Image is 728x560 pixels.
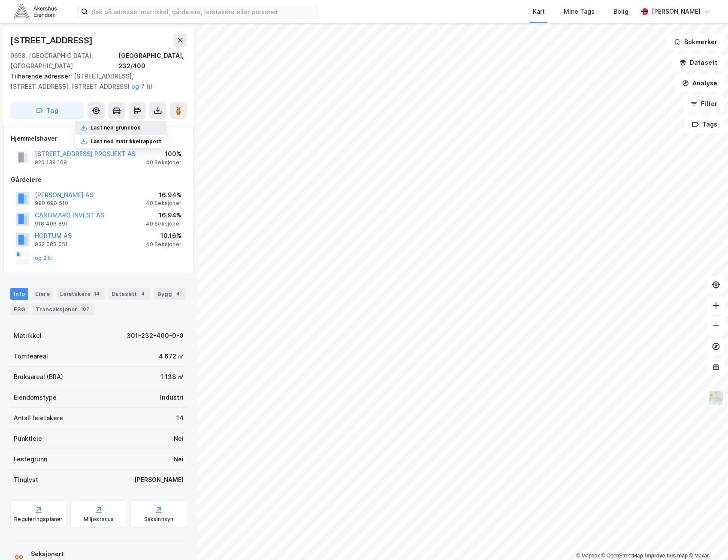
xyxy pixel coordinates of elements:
button: Analyse [675,75,725,92]
button: Filter [683,95,725,112]
div: Datasett [108,288,151,300]
a: Improve this map [645,553,688,559]
input: Søk på adresse, matrikkel, gårdeiere, leietakere eller personer [88,5,317,18]
div: 16.94% [146,190,181,200]
div: 10.16% [146,231,181,241]
div: Saksinnsyn [144,516,174,523]
div: 0658, [GEOGRAPHIC_DATA], [GEOGRAPHIC_DATA] [10,51,118,71]
div: 4 [139,289,147,298]
div: Gårdeiere [11,175,187,185]
div: Matrikkel [14,331,42,341]
img: Z [708,390,724,406]
div: Reguleringsplaner [14,516,63,523]
div: 14 [176,413,184,423]
div: [STREET_ADDRESS], [STREET_ADDRESS], [STREET_ADDRESS] [10,71,180,92]
div: Tinglyst [14,475,38,485]
button: Bokmerker [667,33,725,51]
a: OpenStreetMap [601,553,643,559]
button: Datasett [672,54,725,71]
div: Nei [174,434,184,444]
div: Antall leietakere [14,413,63,423]
img: akershus-eiendom-logo.9091f326c980b4bce74ccdd9f866810c.svg [14,4,57,19]
div: 4 [174,289,182,298]
div: Miljøstatus [84,516,114,523]
div: 301-232-400-0-0 [127,331,184,341]
div: 40 Seksjoner [146,220,181,227]
div: 1 138 ㎡ [160,372,184,382]
div: Kontrollprogram for chat [685,519,728,560]
div: 40 Seksjoner [146,159,181,166]
div: 14 [92,289,101,298]
div: 920 139 108 [35,159,67,166]
div: Eiere [32,288,53,300]
div: Kart [533,6,545,17]
div: 4 672 ㎡ [159,351,184,361]
div: Tomteareal [14,351,48,361]
div: Bolig [613,6,628,17]
div: [PERSON_NAME] [652,6,701,17]
div: 16.94% [146,210,181,220]
button: Tag [10,102,84,119]
div: [PERSON_NAME] [134,475,184,485]
div: Bygg [154,288,186,300]
div: 40 Seksjoner [146,200,181,207]
div: Bruksareal (BRA) [14,372,63,382]
div: Festegrunn [14,454,47,464]
div: Last ned matrikkelrapport [91,138,161,145]
div: Info [10,288,28,300]
div: 932 083 051 [35,241,68,248]
div: Seksjonert [31,549,141,559]
div: Punktleie [14,434,42,444]
a: Mapbox [576,553,600,559]
div: Last ned grunnbok [91,124,140,131]
div: Leietakere [57,288,105,300]
iframe: Chat Widget [685,519,728,560]
div: [GEOGRAPHIC_DATA], 232/400 [118,51,187,71]
div: Hjemmelshaver [11,133,187,144]
div: [STREET_ADDRESS] [10,33,94,47]
div: Transaksjoner [32,303,94,315]
div: ESG [10,303,29,315]
div: 40 Seksjoner [146,241,181,248]
div: Industri [160,392,184,403]
div: Mine Tags [564,6,595,17]
span: Tilhørende adresser: [10,72,74,80]
div: 918 406 891 [35,220,68,227]
div: 100% [146,149,181,159]
button: Tags [685,116,725,133]
div: Nei [174,454,184,464]
div: Eiendomstype [14,392,57,403]
div: 107 [79,305,91,313]
div: 990 690 510 [35,200,68,207]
